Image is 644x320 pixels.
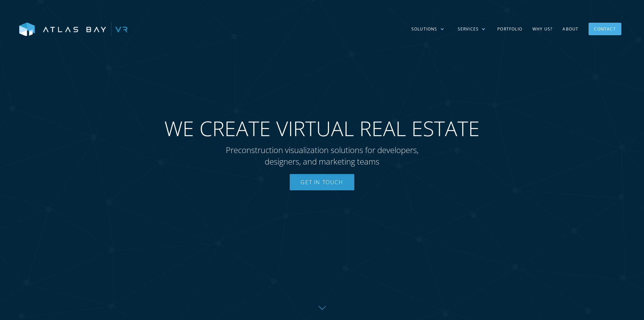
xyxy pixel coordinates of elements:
[290,174,354,190] a: Get In Touch
[164,116,480,141] span: WE CREATE VIRTUAL REAL ESTATE
[557,19,583,39] a: About
[212,144,432,167] p: Preconstruction visualization solutions for developers, designers, and marketing teams
[594,24,616,34] div: Contact
[451,19,493,39] div: Services
[318,306,326,310] img: Down further on page
[527,19,557,39] a: Why US?
[458,26,479,32] div: Services
[405,19,451,39] div: Solutions
[589,23,621,35] a: Contact
[411,26,437,32] div: Solutions
[19,22,127,37] img: Atlas Bay VR Logo
[492,19,527,39] a: Portfolio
